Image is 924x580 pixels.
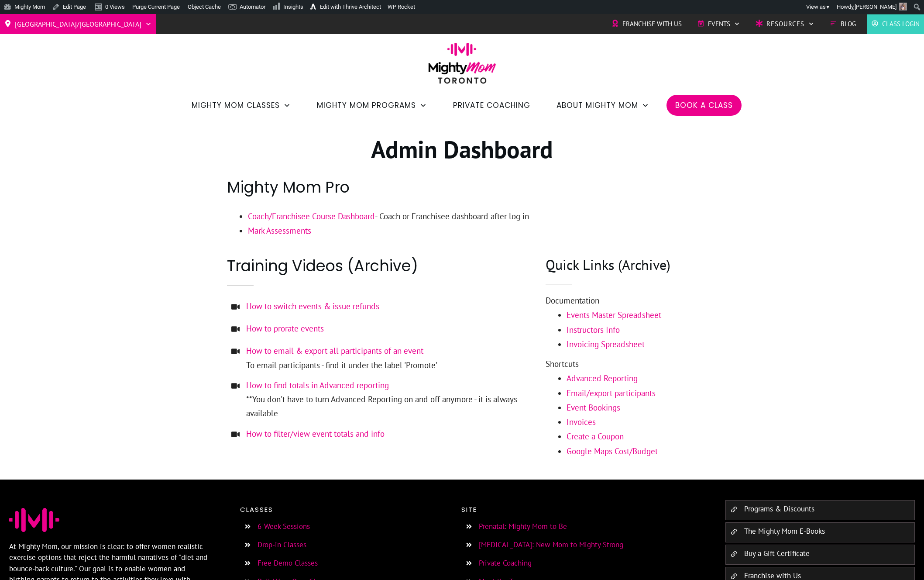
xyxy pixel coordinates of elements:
[567,339,645,349] a: Invoicing Spreadsheet
[227,255,538,276] h2: Training Videos (Archive)
[479,558,532,568] a: Private Coaching
[567,373,638,383] a: Advanced Reporting
[246,345,423,356] a: How to email & export all participants of an event
[841,17,856,31] span: Blog
[258,521,310,531] a: 6-Week Sessions
[4,17,152,31] a: [GEOGRAPHIC_DATA]/[GEOGRAPHIC_DATA]
[246,380,389,390] a: How to find totals in Advanced reporting
[546,357,697,371] p: Shortcuts
[556,98,638,113] span: About Mighty Mom
[546,293,697,308] p: Documentation
[317,98,416,113] span: Mighty Mom Programs
[248,211,375,221] a: Coach/Franchisee Course Dashboard
[756,17,814,31] a: Resources
[567,402,620,413] a: Event Bookings
[830,17,856,31] a: Blog
[248,225,311,236] a: Mark Assessments
[871,17,920,31] a: Class Login
[882,17,920,31] span: Class Login
[15,17,141,31] span: [GEOGRAPHIC_DATA]/[GEOGRAPHIC_DATA]
[556,98,649,113] a: About Mighty Mom
[855,3,897,10] span: [PERSON_NAME]
[567,310,661,320] a: Events Master Spreadsheet
[708,17,730,31] span: Events
[766,17,804,31] span: Resources
[227,176,697,208] h2: Mighty Mom Pro
[744,504,814,514] a: Programs & Discounts
[567,431,624,442] a: Create a Coupon
[697,17,740,31] a: Events
[622,17,682,31] span: Franchise with Us
[479,521,567,531] a: Prenatal: Mighty Mom to Be
[479,540,623,549] a: [MEDICAL_DATA]: New Mom to Mighty Strong
[317,98,427,113] a: Mighty Mom Programs
[453,98,530,113] a: Private Coaching
[675,98,733,113] a: Book a Class
[424,42,501,90] img: mightymom-logo-toronto
[567,388,656,398] a: Email/export participants
[192,98,291,113] a: Mighty Mom Classes
[611,17,682,31] a: Franchise with Us
[246,301,379,311] a: How to switch events & issue refunds
[248,209,697,224] li: - Coach or Franchisee dashboard after log in
[744,526,825,536] a: The Mighty Mom E-Books
[192,98,280,113] span: Mighty Mom Classes
[567,417,596,427] a: Invoices
[246,323,324,334] a: How to prorate events
[826,4,830,10] span: ▼
[258,558,318,568] a: Free Demo Classes
[567,446,658,456] a: Google Maps Cost/Budget
[744,549,810,558] a: Buy a Gift Certificate
[9,508,59,532] img: Favicon Jessica Sennet Mighty Mom Prenatal Postpartum Mom & Baby Fitness Programs Toronto Ontario...
[567,325,620,335] a: Instructors Info
[227,134,697,176] h1: Admin Dashboard
[240,504,453,515] p: Classes
[461,504,707,515] p: Site
[258,540,306,549] a: Drop-in Classes
[546,255,697,275] h3: Quick Links (Archive)
[246,378,538,421] span: **You don't have to turn Advanced Reporting on and off anymore - it is always available
[246,428,385,439] a: How to filter/view event totals and info
[246,344,437,372] span: To email participants - find it under the label 'Promote'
